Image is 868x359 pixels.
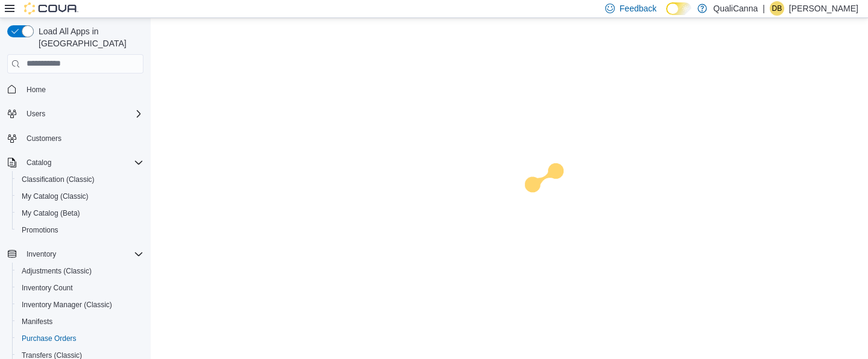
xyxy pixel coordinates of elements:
[22,334,77,343] span: Purchase Orders
[22,107,50,121] button: Users
[22,192,89,201] span: My Catalog (Classic)
[27,85,46,95] span: Home
[666,2,691,15] input: Dark Mode
[713,1,758,16] p: QualiCanna
[17,223,63,237] a: Promotions
[2,81,148,98] button: Home
[789,1,858,16] p: [PERSON_NAME]
[27,249,56,259] span: Inventory
[12,205,148,222] button: My Catalog (Beta)
[770,1,784,16] div: Dallin Brenton
[12,279,148,296] button: Inventory Count
[22,131,143,146] span: Customers
[22,83,51,97] a: Home
[620,2,656,14] span: Feedback
[22,266,92,276] span: Adjustments (Classic)
[22,155,56,170] button: Catalog
[22,283,73,293] span: Inventory Count
[22,82,143,97] span: Home
[22,247,143,261] span: Inventory
[17,206,143,220] span: My Catalog (Beta)
[17,264,143,278] span: Adjustments (Classic)
[22,131,66,146] a: Customers
[27,134,61,143] span: Customers
[2,154,148,171] button: Catalog
[17,189,93,204] a: My Catalog (Classic)
[12,330,148,347] button: Purchase Orders
[17,298,117,312] a: Inventory Manager (Classic)
[17,223,143,237] span: Promotions
[17,314,143,329] span: Manifests
[772,1,782,16] span: DB
[17,281,143,295] span: Inventory Count
[509,154,600,245] img: cova-loader
[22,208,80,218] span: My Catalog (Beta)
[22,225,58,235] span: Promotions
[763,1,765,16] p: |
[22,175,95,184] span: Classification (Classic)
[666,15,667,16] span: Dark Mode
[12,296,148,313] button: Inventory Manager (Classic)
[22,155,143,170] span: Catalog
[2,105,148,122] button: Users
[2,246,148,263] button: Inventory
[2,130,148,147] button: Customers
[17,314,57,329] a: Manifests
[17,264,96,278] a: Adjustments (Classic)
[27,109,45,119] span: Users
[22,300,112,310] span: Inventory Manager (Classic)
[12,188,148,205] button: My Catalog (Classic)
[17,281,78,295] a: Inventory Count
[17,298,143,312] span: Inventory Manager (Classic)
[12,263,148,279] button: Adjustments (Classic)
[17,172,99,187] a: Classification (Classic)
[17,206,85,220] a: My Catalog (Beta)
[12,313,148,330] button: Manifests
[12,171,148,188] button: Classification (Classic)
[22,107,143,121] span: Users
[17,331,81,346] a: Purchase Orders
[17,331,143,346] span: Purchase Orders
[34,25,143,49] span: Load All Apps in [GEOGRAPHIC_DATA]
[22,247,61,261] button: Inventory
[17,189,143,204] span: My Catalog (Classic)
[24,2,78,14] img: Cova
[17,172,143,187] span: Classification (Classic)
[12,222,148,239] button: Promotions
[22,317,52,326] span: Manifests
[27,158,51,167] span: Catalog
